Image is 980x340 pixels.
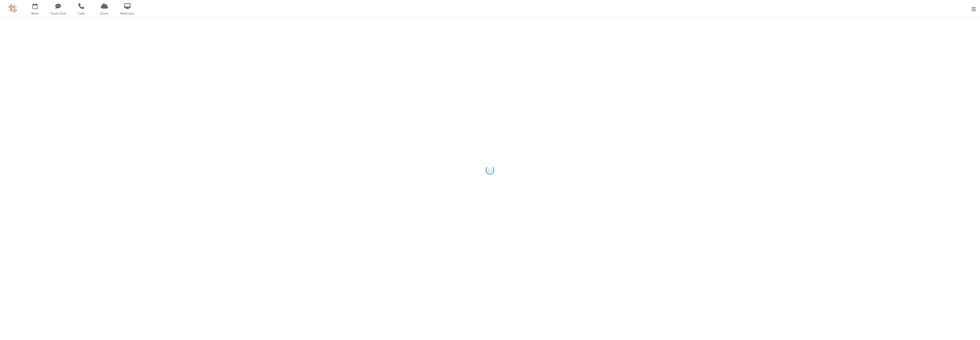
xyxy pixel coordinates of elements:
[48,11,69,16] span: Team Chat
[24,11,46,16] span: Meet
[94,11,115,16] span: Drive
[117,11,138,16] span: Webinars
[71,11,92,16] span: Calls
[966,325,976,336] iframe: Chat
[9,4,17,13] img: QA Selenium DO NOT DELETE OR CHANGE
